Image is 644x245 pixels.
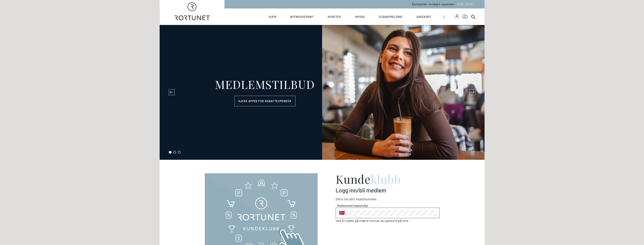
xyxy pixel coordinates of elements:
[215,78,315,90] div: MEDLEMSTILBUD
[336,187,439,194] p: Logg inn/bli medlem
[337,204,438,208] span: Mobilnummer (nødvendig)
[336,173,439,185] h2: Kunde
[416,8,431,25] a: Gavekort
[336,218,439,223] p: Ved å trykke gå videre mottar du passord på sms
[457,3,473,6] span: 10:00 - 20:00
[336,197,439,202] p: Skriv inn ditt
[290,8,314,25] a: Butikkoversikt
[160,25,485,160] div: slide 1 of 3
[336,229,393,244] iframe: reCAPTCHA
[328,8,341,25] a: Nyheter
[356,197,377,201] span: Mobilnummer .
[379,8,402,25] a: Tilbakemelding
[160,25,485,160] section: carousel-slider
[371,171,401,186] span: klubb
[269,8,276,25] a: Hjem
[355,8,365,25] a: Om oss
[412,2,473,6] p: Åpningstider - torsdag 4. september :
[234,96,295,106] a: Sjekk appen for rabattkuponger
[462,14,468,20] button: Open Accessibility Menu
[455,3,473,6] a: 10:00 - 20:00
[444,8,455,25] span: |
